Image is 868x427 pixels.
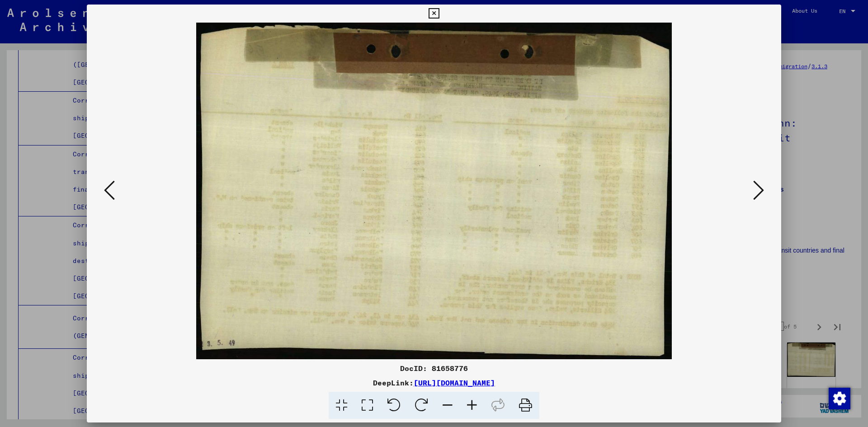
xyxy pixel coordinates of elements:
div: Change consent [828,387,850,409]
img: Change consent [829,388,850,409]
img: 002.jpg [196,23,672,359]
a: [URL][DOMAIN_NAME] [414,378,495,387]
div: DeepLink: [87,377,781,388]
div: DocID: 81658776 [87,363,781,374]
